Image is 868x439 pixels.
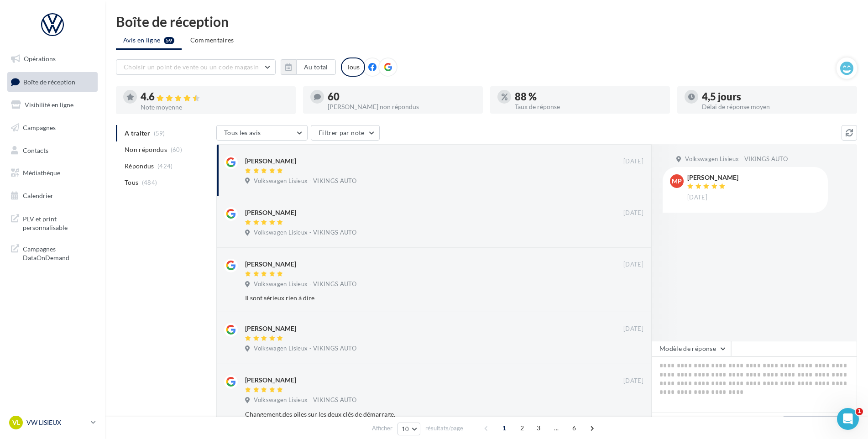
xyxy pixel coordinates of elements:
[23,192,53,199] span: Calendrier
[685,155,788,163] span: Volkswagen Lisieux - VIKINGS AUTO
[652,341,731,356] button: Modèle de réponse
[23,213,94,232] span: PLV et print personnalisable
[171,146,182,153] span: (60)
[623,209,643,217] span: [DATE]
[141,104,288,110] div: Note moyenne
[5,49,99,68] a: Opérations
[328,92,476,102] div: 60
[623,377,643,385] span: [DATE]
[224,129,261,136] span: Tous les avis
[425,424,463,433] span: résultats/page
[190,36,234,44] span: Commentaires
[531,421,546,435] span: 3
[5,118,99,137] a: Campagnes
[7,414,98,431] a: VL VW LISIEUX
[5,163,99,183] a: Médiathèque
[549,421,564,435] span: ...
[372,424,392,433] span: Afficher
[25,101,73,109] span: Visibilité en ligne
[23,243,94,262] span: Campagnes DataOnDemand
[116,59,276,75] button: Choisir un point de vente ou un code magasin
[397,423,421,435] button: 10
[245,293,584,303] div: Il sont sérieux rien à dire
[702,92,850,102] div: 4,5 jours
[23,78,75,85] span: Boîte de réception
[328,104,476,110] div: [PERSON_NAME] non répondus
[296,59,336,75] button: Au total
[281,59,336,75] button: Au total
[157,162,173,170] span: (424)
[141,92,288,102] div: 4.6
[116,15,857,28] div: Boîte de réception
[672,177,682,186] span: MP
[515,421,529,435] span: 2
[402,425,409,433] span: 10
[23,169,60,177] span: Médiathèque
[245,260,296,269] div: [PERSON_NAME]
[254,345,356,353] span: Volkswagen Lisieux - VIKINGS AUTO
[623,325,643,333] span: [DATE]
[12,418,20,427] span: VL
[254,229,356,237] span: Volkswagen Lisieux - VIKINGS AUTO
[125,162,154,171] span: Répondus
[341,57,365,77] div: Tous
[26,418,87,427] p: VW LISIEUX
[5,209,99,236] a: PLV et print personnalisable
[623,157,643,166] span: [DATE]
[497,421,512,435] span: 1
[245,324,296,333] div: [PERSON_NAME]
[125,145,167,154] span: Non répondus
[245,376,296,385] div: [PERSON_NAME]
[254,177,356,185] span: Volkswagen Lisieux - VIKINGS AUTO
[623,261,643,269] span: [DATE]
[687,174,738,181] div: [PERSON_NAME]
[837,408,859,430] iframe: Intercom live chat
[245,208,296,217] div: [PERSON_NAME]
[142,179,157,186] span: (484)
[5,141,99,160] a: Contacts
[5,239,99,266] a: Campagnes DataOnDemand
[702,104,850,110] div: Délai de réponse moyen
[5,186,99,205] a: Calendrier
[515,104,663,110] div: Taux de réponse
[311,125,380,141] button: Filtrer par note
[5,72,99,92] a: Boîte de réception
[216,125,308,141] button: Tous les avis
[125,178,138,187] span: Tous
[245,157,296,166] div: [PERSON_NAME]
[5,95,99,115] a: Visibilité en ligne
[515,92,663,102] div: 88 %
[856,408,863,415] span: 1
[687,193,707,202] span: [DATE]
[24,55,56,63] span: Opérations
[254,280,356,288] span: Volkswagen Lisieux - VIKINGS AUTO
[245,410,584,419] div: Changement,des piles sur les deux clés de démarrage.
[23,146,48,154] span: Contacts
[23,124,56,131] span: Campagnes
[254,396,356,404] span: Volkswagen Lisieux - VIKINGS AUTO
[124,63,259,71] span: Choisir un point de vente ou un code magasin
[567,421,581,435] span: 6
